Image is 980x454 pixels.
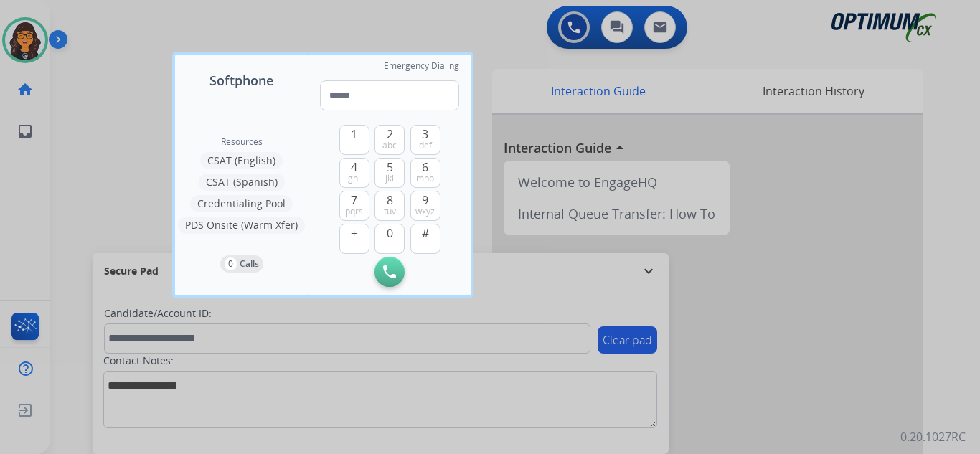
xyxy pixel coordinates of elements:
[178,217,305,234] button: PDS Onsite (Warm Xfer)
[384,206,396,217] span: tuv
[422,159,428,176] span: 6
[384,60,459,72] span: Emergency Dialing
[422,191,428,209] span: 9
[416,173,434,184] span: mno
[348,173,360,184] span: ghi
[374,125,405,155] button: 2abc
[410,125,440,155] button: 3def
[387,224,393,242] span: 0
[339,224,369,254] button: +
[410,224,440,254] button: #
[387,126,393,143] span: 2
[387,159,393,176] span: 5
[410,158,440,188] button: 6mno
[415,206,435,217] span: wxyz
[410,191,440,221] button: 9wxyz
[345,206,363,217] span: pqrs
[351,224,357,242] span: +
[351,191,357,209] span: 7
[900,428,966,445] p: 0.20.1027RC
[339,158,369,188] button: 4ghi
[225,257,237,270] p: 0
[351,159,357,176] span: 4
[209,70,273,90] span: Softphone
[339,125,369,155] button: 1
[387,191,393,209] span: 8
[339,191,369,221] button: 7pqrs
[382,140,397,151] span: abc
[383,265,396,278] img: call-button
[190,195,293,212] button: Credentialing Pool
[199,174,285,191] button: CSAT (Spanish)
[422,224,429,242] span: #
[374,191,405,221] button: 8tuv
[240,257,259,270] p: Calls
[374,224,405,254] button: 0
[419,140,432,151] span: def
[385,173,394,184] span: jkl
[200,152,283,169] button: CSAT (English)
[220,255,263,273] button: 0Calls
[374,158,405,188] button: 5jkl
[351,126,357,143] span: 1
[221,136,263,148] span: Resources
[422,126,428,143] span: 3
